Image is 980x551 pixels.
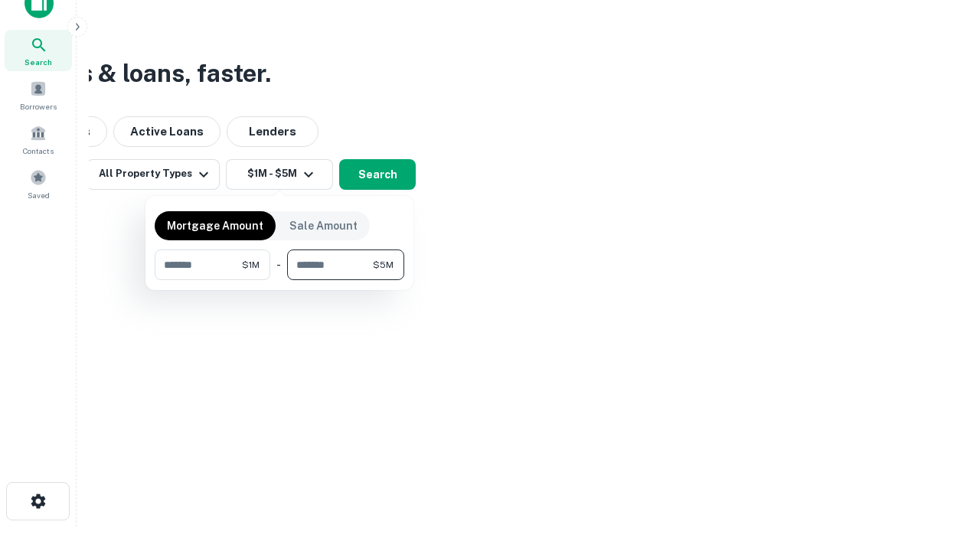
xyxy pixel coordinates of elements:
[242,258,260,272] span: $1M
[373,258,394,272] span: $5M
[276,249,281,280] div: -
[289,217,358,234] p: Sale Amount
[903,429,980,502] iframe: Chat Widget
[167,217,263,234] p: Mortgage Amount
